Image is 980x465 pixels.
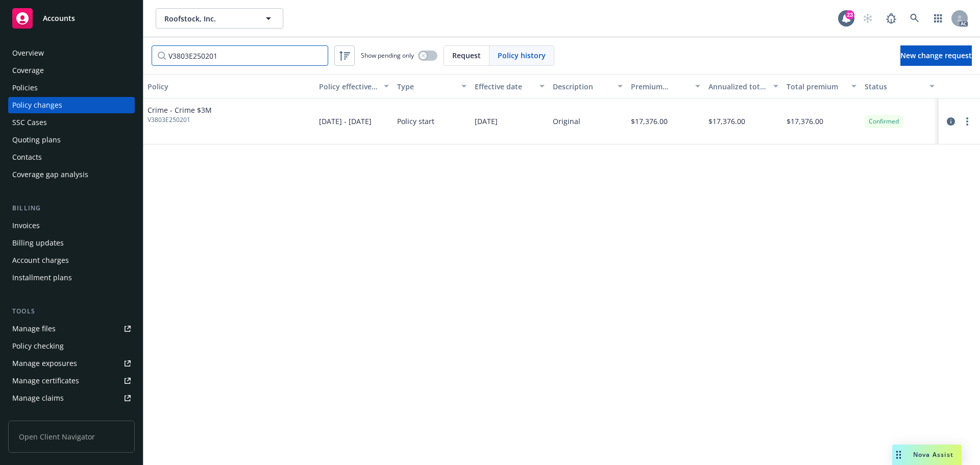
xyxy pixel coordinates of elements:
[475,116,498,127] span: [DATE]
[393,74,471,99] button: Type
[881,8,901,29] a: Report a Bug
[12,373,79,389] div: Manage certificates
[12,166,88,183] div: Coverage gap analysis
[865,81,923,92] div: Status
[164,13,253,24] span: Roofstock, Inc.
[8,421,135,453] span: Open Client Navigator
[961,115,973,128] a: more
[8,45,135,61] a: Overview
[8,217,135,234] a: Invoices
[315,74,393,99] button: Policy effective dates
[787,81,845,92] div: Total premium
[12,321,56,337] div: Manage files
[397,81,456,92] div: Type
[8,407,135,424] a: Manage BORs
[8,203,135,213] div: Billing
[549,74,627,99] button: Description
[8,355,135,372] a: Manage exposures
[12,62,44,79] div: Coverage
[869,117,899,126] span: Confirmed
[900,51,972,60] span: New change request
[12,270,72,286] div: Installment plans
[8,166,135,183] a: Coverage gap analysis
[452,50,481,61] span: Request
[319,81,378,92] div: Policy effective dates
[12,252,69,268] div: Account charges
[12,132,61,148] div: Quoting plans
[361,51,414,60] span: Show pending only
[12,45,44,61] div: Overview
[892,445,905,465] div: Drag to move
[148,105,212,115] span: Crime - Crime $3M
[8,97,135,113] a: Policy changes
[904,8,925,29] a: Search
[8,306,135,316] div: Tools
[8,390,135,406] a: Manage claims
[928,8,948,29] a: Switch app
[148,115,212,125] span: V3803E250201
[43,14,75,22] span: Accounts
[945,115,957,128] a: circleInformation
[892,445,962,465] button: Nova Assist
[8,235,135,251] a: Billing updates
[471,74,549,99] button: Effective date
[152,45,328,66] input: Filter by keyword...
[143,74,315,99] button: Policy
[8,252,135,268] a: Account charges
[845,10,854,19] div: 23
[782,74,861,99] button: Total premium
[8,321,135,337] a: Manage files
[8,373,135,389] a: Manage certificates
[900,45,972,66] a: New change request
[8,62,135,79] a: Coverage
[12,80,38,96] div: Policies
[397,116,434,127] span: Policy start
[553,81,611,92] div: Description
[12,338,64,354] div: Policy checking
[8,80,135,96] a: Policies
[498,50,546,61] span: Policy history
[148,81,311,92] div: Policy
[156,8,283,29] button: Roofstock, Inc.
[708,116,745,127] span: $17,376.00
[12,235,64,251] div: Billing updates
[787,116,823,127] span: $17,376.00
[708,81,767,92] div: Annualized total premium change
[913,450,953,459] span: Nova Assist
[12,217,40,234] div: Invoices
[12,149,42,165] div: Contacts
[8,114,135,131] a: SSC Cases
[861,74,939,99] button: Status
[319,116,372,127] span: [DATE] - [DATE]
[627,74,705,99] button: Premium change
[475,81,533,92] div: Effective date
[8,149,135,165] a: Contacts
[553,116,580,127] div: Original
[704,74,782,99] button: Annualized total premium change
[8,338,135,354] a: Policy checking
[12,355,77,372] div: Manage exposures
[12,407,60,424] div: Manage BORs
[631,81,690,92] div: Premium change
[8,4,135,33] a: Accounts
[631,116,668,127] span: $17,376.00
[8,270,135,286] a: Installment plans
[12,114,47,131] div: SSC Cases
[8,132,135,148] a: Quoting plans
[857,8,878,29] a: Start snowing
[12,97,62,113] div: Policy changes
[12,390,64,406] div: Manage claims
